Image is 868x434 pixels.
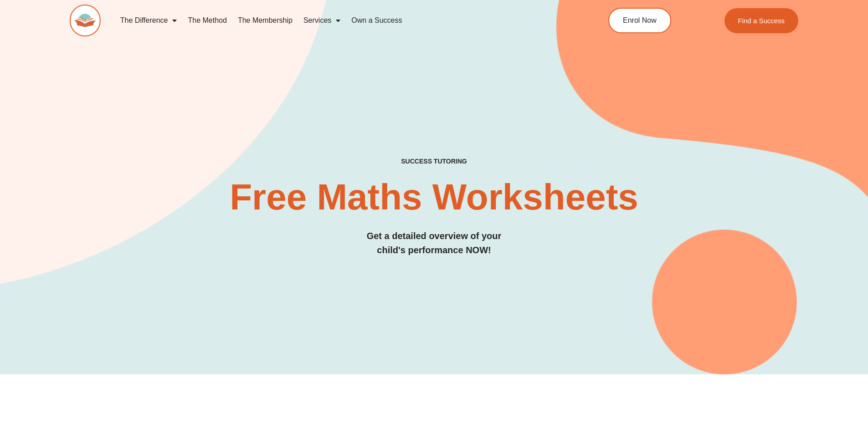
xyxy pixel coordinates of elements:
nav: Menu [115,10,567,31]
span: Enrol Now [623,17,657,24]
a: Services [298,10,346,31]
h4: SUCCESS TUTORING​ [70,158,799,165]
a: Find a Success [724,8,799,33]
a: The Method [182,10,232,31]
a: The Difference [115,10,183,31]
a: Own a Success [346,10,407,31]
a: Enrol Now [608,8,671,33]
span: Find a Success [738,17,785,24]
a: The Membership [232,10,298,31]
h3: Get a detailed overview of your child's performance NOW! [70,229,799,257]
h2: Free Maths Worksheets​ [70,179,799,215]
